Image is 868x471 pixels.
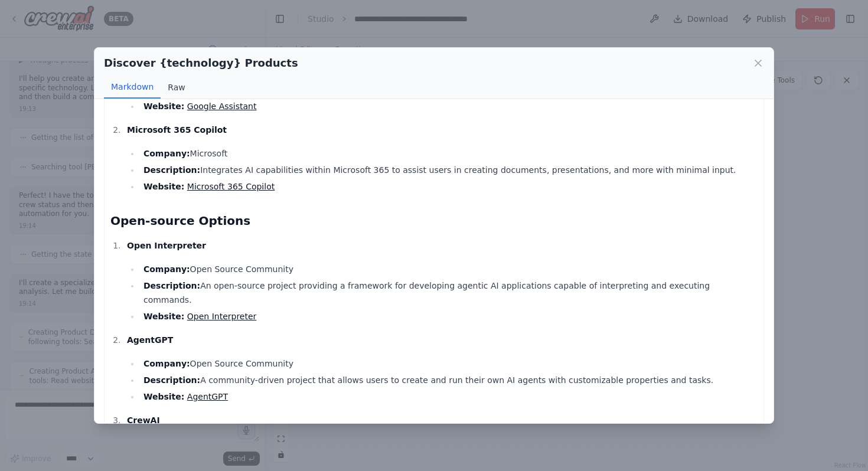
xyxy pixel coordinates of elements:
strong: Website: [143,392,184,401]
strong: AgentGPT [127,335,173,345]
strong: Company: [143,149,190,158]
h2: Discover {technology} Products [104,55,298,71]
a: Open Interpreter [187,312,257,321]
a: Google Assistant [187,102,257,111]
strong: Website: [143,182,184,191]
strong: Website: [143,312,184,321]
button: Markdown [104,76,161,99]
li: Open Source Community [140,262,758,276]
a: Microsoft 365 Copilot [187,182,275,191]
li: Open Source Community [140,356,758,371]
strong: Description: [143,375,200,385]
strong: Description: [143,165,200,175]
a: AgentGPT [187,392,228,401]
strong: CrewAI [127,416,160,425]
strong: Website: [143,102,184,111]
button: Raw [161,76,192,99]
li: A community-driven project that allows users to create and run their own AI agents with customiza... [140,373,758,387]
li: An open-source project providing a framework for developing agentic AI applications capable of in... [140,279,758,307]
strong: Company: [143,264,190,274]
strong: Company: [143,359,190,368]
strong: Open Interpreter [127,241,206,250]
strong: Microsoft 365 Copilot [127,125,227,135]
li: Microsoft [140,146,758,161]
li: Integrates AI capabilities within Microsoft 365 to assist users in creating documents, presentati... [140,163,758,177]
h2: Open-source Options [110,212,758,229]
strong: Description: [143,281,200,290]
